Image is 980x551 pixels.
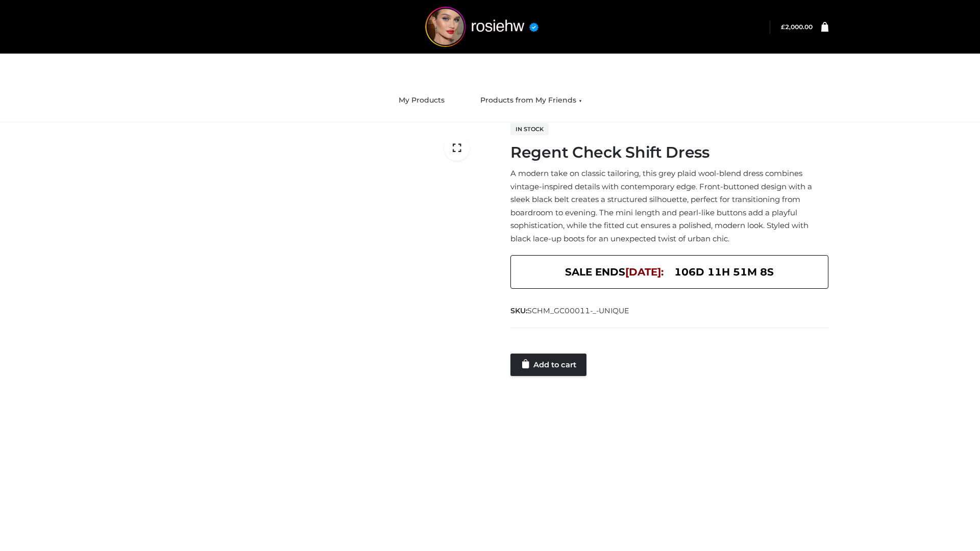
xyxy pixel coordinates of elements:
[510,123,549,135] span: In stock
[781,23,813,31] a: £2,000.00
[527,306,629,315] span: SCHM_GC00011-_-UNIQUE
[510,354,586,376] a: Add to cart
[510,167,828,245] p: A modern take on classic tailoring, this grey plaid wool-blend dress combines vintage-inspired de...
[674,263,774,281] span: 106d 11h 51m 8s
[510,143,828,162] h1: Regent Check Shift Dress
[781,23,813,31] bdi: 2,000.00
[405,7,558,47] img: rosiehw
[625,266,664,278] span: [DATE]:
[391,89,452,112] a: My Products
[781,23,785,31] span: £
[510,255,828,289] div: SALE ENDS
[473,89,590,112] a: Products from My Friends
[510,305,630,317] span: SKU:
